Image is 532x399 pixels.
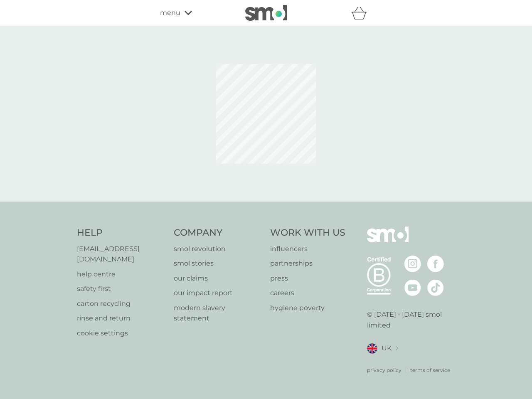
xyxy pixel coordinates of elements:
img: smol [367,227,409,255]
a: help centre [77,269,165,280]
img: visit the smol Tiktok page [427,279,444,296]
img: UK flag [367,343,377,354]
a: carton recycling [77,298,165,309]
a: cookie settings [77,328,165,339]
h4: Work With Us [270,227,345,239]
a: hygiene poverty [270,303,345,313]
span: UK [382,343,392,354]
span: menu [160,7,180,18]
a: rinse and return [77,313,165,324]
a: partnerships [270,258,345,269]
div: basket [351,5,372,21]
img: smol [245,5,287,21]
a: [EMAIL_ADDRESS][DOMAIN_NAME] [77,244,165,265]
a: safety first [77,283,165,294]
a: press [270,273,345,284]
a: influencers [270,244,345,254]
a: smol revolution [174,244,262,254]
img: visit the smol Facebook page [427,256,444,272]
h4: Help [77,227,165,239]
a: modern slavery statement [174,303,262,324]
p: © [DATE] - [DATE] smol limited [367,309,456,330]
a: our impact report [174,288,262,298]
a: our claims [174,273,262,284]
a: privacy policy [367,366,401,374]
a: smol stories [174,258,262,269]
img: visit the smol Instagram page [404,256,421,272]
img: select a new location [396,346,398,351]
h4: Company [174,227,262,239]
a: careers [270,288,345,298]
a: terms of service [410,366,450,374]
img: visit the smol Youtube page [404,279,421,296]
